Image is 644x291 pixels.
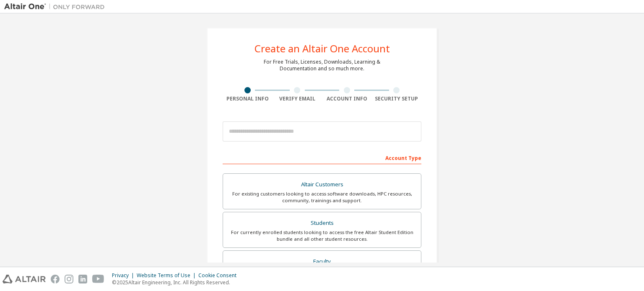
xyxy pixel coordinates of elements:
div: Account Info [322,95,372,102]
div: Personal Info [223,95,273,102]
div: Create an Altair One Account [254,44,390,54]
img: Altair One [4,3,109,11]
div: Verify Email [273,95,322,102]
div: Security Setup [372,95,422,102]
div: For existing customers looking to access software downloads, HPC resources, community, trainings ... [228,191,416,204]
div: Account Type [223,151,421,164]
p: © 2025 Altair Engineering, Inc. All Rights Reserved. [112,279,241,286]
div: For Free Trials, Licenses, Downloads, Learning & Documentation and so much more. [264,59,380,72]
div: Altair Customers [228,179,416,191]
div: For currently enrolled students looking to access the free Altair Student Edition bundle and all ... [228,229,416,242]
img: linkedin.svg [78,275,87,283]
img: youtube.svg [92,275,104,283]
div: Website Terms of Use [137,272,198,279]
img: instagram.svg [65,275,73,283]
img: altair_logo.svg [3,275,46,283]
div: Faculty [228,256,416,268]
div: Cookie Consent [198,272,241,279]
div: Students [228,217,416,229]
div: Privacy [112,272,137,279]
img: facebook.svg [51,275,60,283]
